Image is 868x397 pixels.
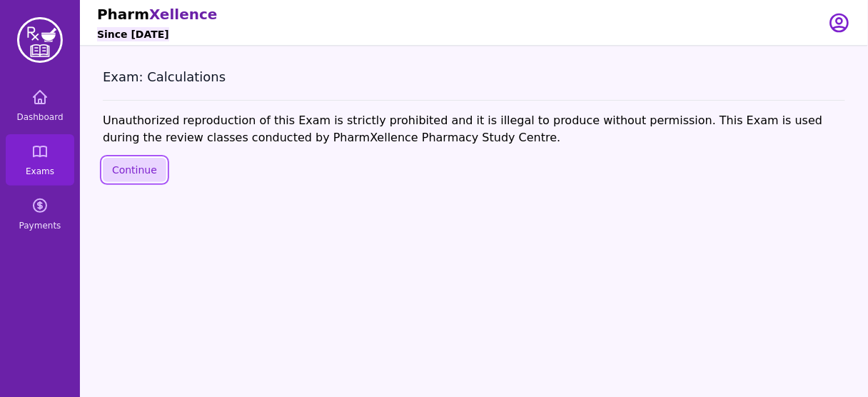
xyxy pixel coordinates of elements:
img: PharmXellence Logo [17,17,63,63]
a: Exams [6,134,74,186]
h6: Since [DATE] [97,27,169,41]
h3: Exam: Calculations [103,69,845,86]
a: Payments [6,189,74,240]
a: Dashboard [6,80,74,131]
span: Payments [19,220,61,231]
span: Pharm [97,6,149,23]
span: Xellence [149,6,217,23]
button: Continue [103,158,166,182]
span: Exams [26,166,54,177]
div: Unauthorized reproduction of this Exam is strictly prohibited and it is illegal to produce withou... [103,112,845,146]
span: Dashboard [16,111,63,123]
